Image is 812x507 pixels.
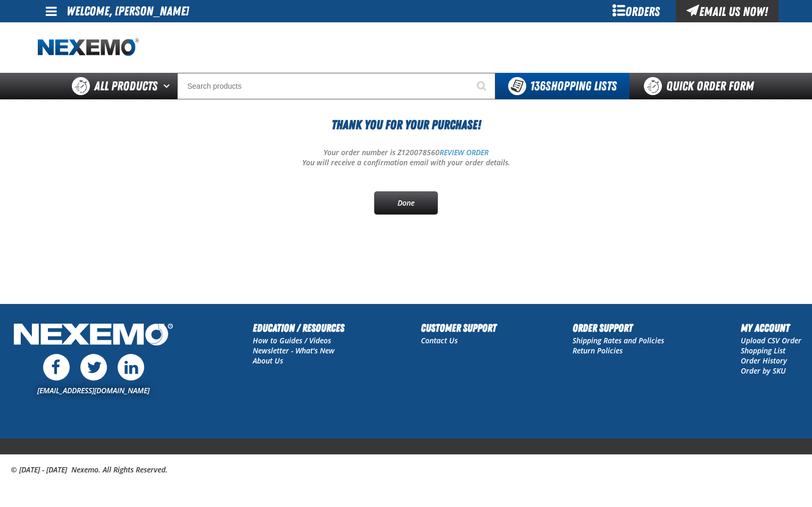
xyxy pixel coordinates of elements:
[573,335,664,345] a: Shipping Rates and Policies
[741,320,801,336] h2: My Account
[530,79,617,94] span: Shopping Lists
[37,385,150,395] a: [EMAIL_ADDRESS][DOMAIN_NAME]
[741,345,785,356] a: Shopping List
[38,38,139,57] img: Nexemo logo
[38,158,774,168] p: You will receive a confirmation email with your order details.
[421,335,458,345] a: Contact Us
[741,356,787,366] a: Order History
[573,320,664,336] h2: Order Support
[741,366,786,376] a: Order by SKU
[160,73,177,99] button: Open All Products pages
[38,38,139,57] a: Home
[177,73,495,99] input: Search
[253,345,335,356] a: Newsletter - What's New
[741,335,801,345] a: Upload CSV Order
[530,79,545,94] strong: 136
[11,320,176,351] img: Nexemo Logo
[573,345,623,356] a: Return Policies
[440,147,488,157] a: REVIEW ORDER
[253,356,283,366] a: About Us
[94,77,158,96] span: All Products
[253,320,344,336] h2: Education / Resources
[38,115,774,134] h1: Thank You For Your Purchase!
[253,335,331,345] a: How to Guides / Videos
[38,148,774,158] p: Your order number is Z120078560
[495,73,629,99] button: You have 136 Shopping Lists. Open to view details
[421,320,496,336] h2: Customer Support
[374,191,438,215] a: Done
[629,73,774,99] a: Quick Order Form
[469,73,495,99] button: Start Searching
